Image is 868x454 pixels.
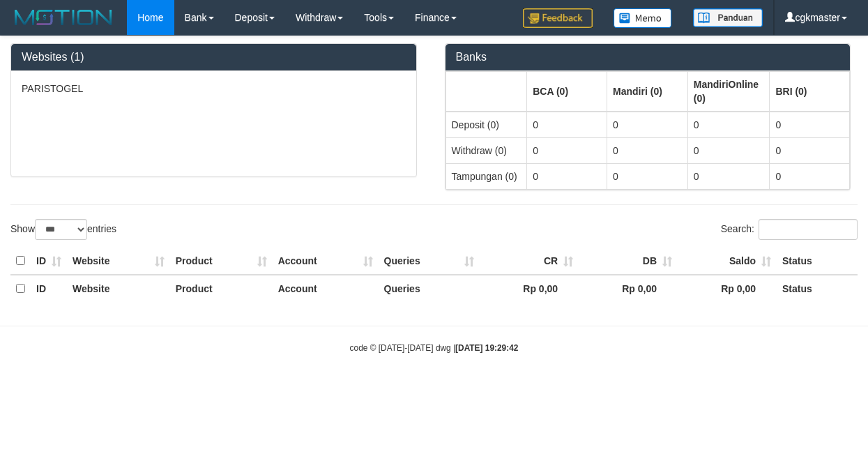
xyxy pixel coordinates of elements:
[455,343,518,353] strong: [DATE] 19:29:42
[22,82,406,96] p: PARISTOGEL
[579,275,678,302] th: Rp 0,00
[170,248,273,275] th: Product
[379,248,480,275] th: Queries
[10,219,116,240] label: Show entries
[770,112,850,138] td: 0
[31,248,67,275] th: ID
[456,51,840,63] h3: Banks
[607,137,688,163] td: 0
[777,275,858,302] th: Status
[687,71,770,112] th: Group: activate to sort column ascending
[379,275,480,302] th: Queries
[446,163,527,189] td: Tampungan (0)
[777,248,858,275] th: Status
[607,163,688,189] td: 0
[687,112,770,138] td: 0
[350,343,519,353] small: code © [DATE]-[DATE] dwg |
[67,248,170,275] th: Website
[480,275,579,302] th: Rp 0,00
[446,71,527,112] th: Group: activate to sort column ascending
[770,163,850,189] td: 0
[273,275,379,302] th: Account
[687,163,770,189] td: 0
[22,51,406,63] h3: Websites (1)
[770,137,850,163] td: 0
[480,248,579,275] th: CR
[687,137,770,163] td: 0
[446,112,527,138] td: Deposit (0)
[693,8,763,27] img: panduan.png
[523,8,593,28] img: Feedback.jpg
[614,8,672,28] img: Button%20Memo.svg
[607,71,688,112] th: Group: activate to sort column ascending
[527,112,607,138] td: 0
[170,275,273,302] th: Product
[579,248,678,275] th: DB
[10,7,116,28] img: MOTION_logo.png
[770,71,850,112] th: Group: activate to sort column ascending
[446,137,527,163] td: Withdraw (0)
[527,71,607,112] th: Group: activate to sort column ascending
[759,219,858,240] input: Search:
[31,275,67,302] th: ID
[678,275,777,302] th: Rp 0,00
[35,219,87,240] select: Showentries
[67,275,170,302] th: Website
[527,137,607,163] td: 0
[527,163,607,189] td: 0
[721,219,858,240] label: Search:
[273,248,379,275] th: Account
[678,248,777,275] th: Saldo
[607,112,688,138] td: 0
